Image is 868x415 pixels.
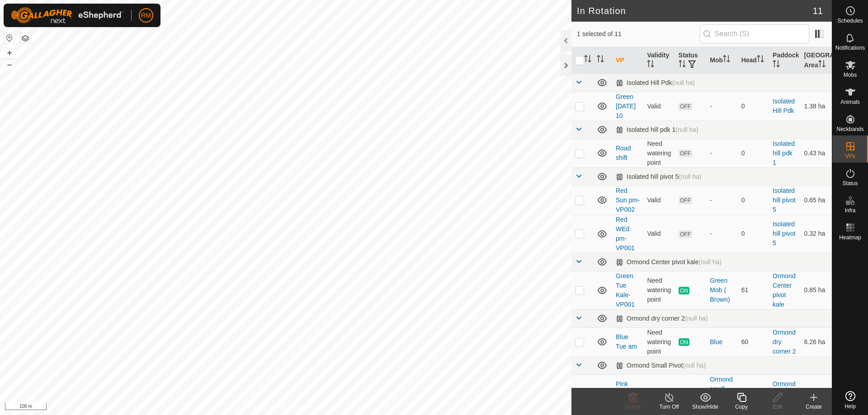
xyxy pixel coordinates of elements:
td: 2.26 ha [801,374,832,413]
a: Ormond Center pivot kale [773,272,796,308]
th: Paddock [769,47,800,74]
p-sorticon: Activate to sort [647,61,654,69]
div: Ormond Small Pivot [616,362,706,369]
a: Road shift [616,145,631,161]
span: RM [141,11,151,20]
p-sorticon: Activate to sort [723,56,730,64]
button: + [4,47,15,58]
span: ON [679,287,689,294]
span: OFF [679,196,692,204]
span: Schedules [837,18,863,23]
a: Pink Sun am-VP001 [616,380,640,406]
th: Head [738,47,769,74]
a: Privacy Policy [250,403,284,411]
a: Isolated hill pivot 5 [773,187,796,213]
span: Help [844,404,856,409]
div: Blue [710,337,734,347]
span: Delete [625,404,641,410]
td: Need watering point [643,327,675,356]
p-sorticon: Activate to sort [757,56,764,64]
div: Green Mob ( Brown) [710,276,734,304]
a: Isolated Hill Pdk [773,98,795,114]
td: 0 [738,92,769,121]
td: 0.65 ha [801,186,832,214]
td: 6.26 ha [801,327,832,356]
td: Valid [643,186,675,214]
td: 61 [738,271,769,309]
td: 1.38 ha [801,92,832,121]
div: - [710,229,734,238]
span: OFF [679,103,692,110]
div: Show/Hide [687,403,723,411]
th: VP [612,47,643,74]
a: Blue Tue am [616,333,637,350]
a: Red WEd pm-VP001 [616,216,635,252]
td: Valid [643,92,675,121]
div: Create [796,403,832,411]
td: Valid [643,374,675,413]
a: Red Sun pm-VP002 [616,187,640,213]
td: 0 [738,214,769,253]
span: OFF [679,230,692,238]
div: Ormond dry corner 2 [616,315,708,322]
div: Ormond Center pivot kale [616,258,722,266]
a: Ormond dry corner 2 [773,329,796,355]
span: (null ha) [672,79,695,86]
div: Isolated hill pdk 1 [616,126,698,134]
span: (null ha) [675,126,698,133]
th: [GEOGRAPHIC_DATA] Area [801,47,832,74]
a: Help [832,387,868,413]
a: Contact Us [295,403,321,411]
span: Infra [844,208,855,213]
span: Status [842,181,858,186]
td: 0 [738,139,769,168]
div: - [710,149,734,158]
td: Need watering point [643,139,675,168]
span: (null ha) [685,315,708,322]
span: 1 selected of 11 [577,29,700,39]
td: 60 [738,327,769,356]
td: Need watering point [643,271,675,309]
div: Isolated hill pivot 5 [616,173,702,181]
a: Green [DATE] 10 [616,93,636,119]
div: Turn Off [651,403,687,411]
div: Edit [759,403,796,411]
span: Animals [840,99,860,105]
div: - [710,196,734,205]
div: Copy [723,403,759,411]
span: Mobs [844,72,857,78]
img: Gallagher Logo [11,7,124,23]
td: 0.32 ha [801,214,832,253]
a: Green Tue Kale-VP001 [616,272,635,308]
span: (null ha) [683,362,706,369]
button: Map Layers [20,33,31,44]
span: Notifications [835,45,865,51]
input: Search (S) [700,24,809,43]
div: - [710,102,734,111]
th: Mob [706,47,737,74]
a: Isolated hill pdk 1 [773,140,795,166]
button: Reset Map [4,33,15,43]
span: (null ha) [699,258,722,266]
h2: In Rotation [577,5,813,16]
p-sorticon: Activate to sort [597,56,604,64]
p-sorticon: Activate to sort [773,61,780,69]
th: Validity [643,47,675,74]
td: 0 [738,186,769,214]
div: Ormond small pivot kale [710,375,734,413]
td: 60 [738,374,769,413]
span: Heatmap [839,235,861,240]
a: Isolated hill pivot 5 [773,220,796,247]
button: – [4,59,15,70]
a: Ormond Small Pivot [773,380,796,406]
span: OFF [679,149,692,157]
span: 11 [813,4,823,18]
th: Status [675,47,706,74]
span: Neckbands [836,126,863,132]
p-sorticon: Activate to sort [818,61,826,69]
span: (null ha) [679,173,702,180]
td: Valid [643,214,675,253]
p-sorticon: Activate to sort [584,56,591,64]
span: ON [679,338,689,346]
div: Isolated Hill Pdk [616,79,695,87]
